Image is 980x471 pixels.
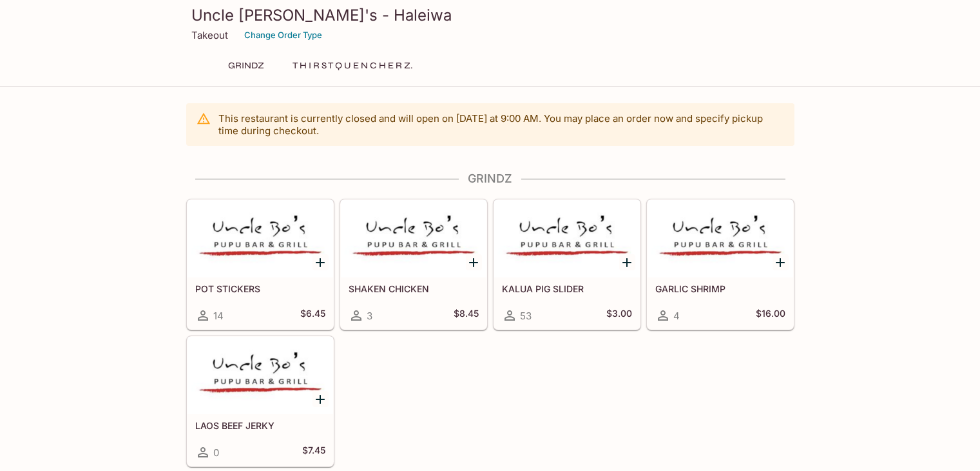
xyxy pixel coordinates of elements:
[648,200,793,277] div: GARLIC SHRIMP
[312,254,329,270] button: Add POT STICKERS
[349,283,479,294] h5: SHAKEN CHICKEN
[367,310,372,322] span: 3
[619,254,635,270] button: Add KALUA PIG SLIDER
[191,29,228,41] p: Takeout
[300,308,325,323] h5: $6.45
[494,199,640,330] a: KALUA PIG SLIDER53$3.00
[520,310,532,322] span: 53
[195,420,325,431] h5: LAOS BEEF JERKY
[302,445,325,460] h5: $7.45
[502,283,632,294] h5: KALUA PIG SLIDER
[647,199,794,330] a: GARLIC SHRIMP4$16.00
[187,337,333,414] div: LAOS BEEF JERKY
[218,112,784,137] p: This restaurant is currently closed and will open on [DATE] at 9:00 AM . You may place an order n...
[195,283,325,294] h5: POT STICKERS
[187,200,333,277] div: POT STICKERS
[340,199,487,330] a: SHAKEN CHICKEN3$8.45
[756,308,785,323] h5: $16.00
[217,57,275,75] button: GRINDZ
[312,391,329,407] button: Add LAOS BEEF JERKY
[213,446,219,459] span: 0
[606,308,632,323] h5: $3.00
[494,200,640,277] div: KALUA PIG SLIDER
[655,283,785,294] h5: GARLIC SHRIMP
[238,25,328,45] button: Change Order Type
[285,57,419,75] button: T H I R S T Q U E N C H E R Z.
[186,172,794,186] h4: GRINDZ
[187,199,334,330] a: POT STICKERS14$6.45
[466,254,482,270] button: Add SHAKEN CHICKEN
[341,200,486,277] div: SHAKEN CHICKEN
[191,5,789,25] h3: Uncle [PERSON_NAME]'s - Haleiwa
[454,308,479,323] h5: $8.45
[213,310,224,322] span: 14
[773,254,789,270] button: Add GARLIC SHRIMP
[187,336,334,466] a: LAOS BEEF JERKY0$7.45
[673,310,680,322] span: 4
